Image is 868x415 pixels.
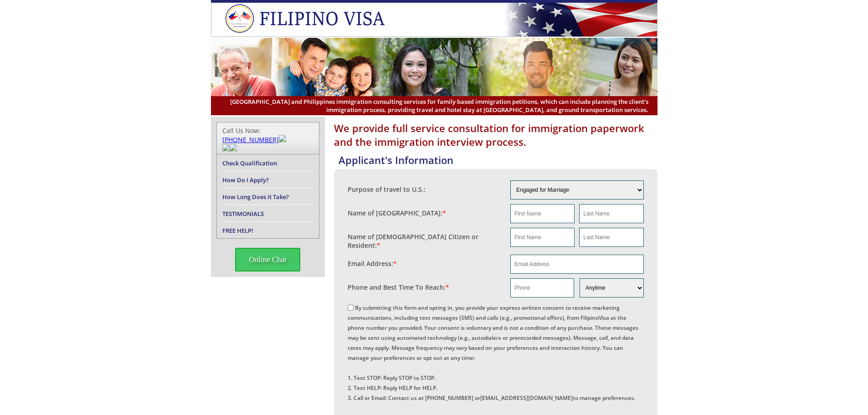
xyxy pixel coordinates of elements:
[230,144,237,153] span: Click to Send SMS
[222,210,264,218] a: TESTIMONIALS
[348,232,502,250] label: Name of [DEMOGRAPHIC_DATA] Citizen or Resident:
[235,248,300,272] span: Online Chat
[348,185,426,194] label: Purpose of travel to U.S.:
[222,193,289,201] a: How Long Does it Take?
[279,135,286,144] a: Click to Call
[222,135,279,144] a: [PHONE_NUMBER]
[580,278,643,297] select: Phone and Best Reach Time are required.
[334,121,657,149] h1: We provide full service consultation for immigration paperwork and the immigration interview proc...
[339,153,657,167] h4: Applicant's Information
[348,283,449,292] label: Phone and Best Time To Reach:
[222,226,253,235] a: FREE HELP!
[510,255,644,274] input: Email Address
[222,144,230,153] span: Click to call
[279,135,286,142] img: voice-icon.svg
[579,204,643,223] input: Last Name
[348,259,397,268] label: Email Address:
[510,204,575,223] input: First Name
[230,144,237,151] img: sms.svg
[222,159,277,167] a: Check Qualification
[579,228,643,247] input: Last Name
[220,97,648,114] span: [GEOGRAPHIC_DATA] and Philippines immigration consulting services for family based immigration pe...
[222,144,230,151] img: phone.svg
[348,209,446,217] label: Name of [GEOGRAPHIC_DATA]:
[222,176,269,184] a: How Do I Apply?
[348,305,354,311] input: By submitting this form and opting in, you provide your express written consent to receive market...
[510,228,575,247] input: First Name
[510,278,574,297] input: Phone
[222,126,313,150] div: Call Us Now:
